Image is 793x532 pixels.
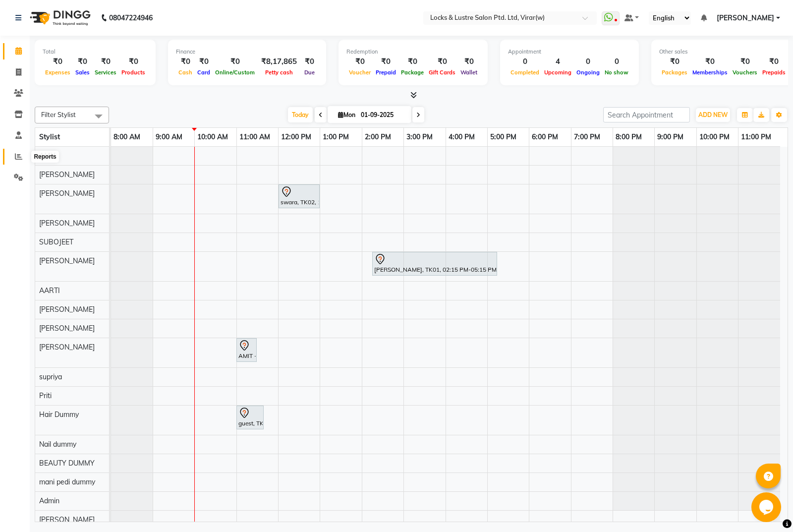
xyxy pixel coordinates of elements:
[39,189,95,198] span: [PERSON_NAME]
[373,56,398,67] div: ₹0
[730,69,760,76] span: Vouchers
[195,69,213,76] span: Card
[398,69,426,76] span: Package
[237,340,256,360] div: AMIT -, TK04, 11:00 AM-11:30 AM, PROMO MENS HAIRCUT - 99
[288,107,313,122] span: Today
[39,459,95,468] span: BEAUTY DUMMY
[176,56,195,67] div: ₹0
[39,391,52,400] span: Priti
[119,56,148,67] div: ₹0
[458,69,480,76] span: Wallet
[176,48,318,56] div: Finance
[257,56,301,67] div: ₹8,17,865
[529,130,561,144] a: 6:00 PM
[25,4,93,32] img: logo
[346,48,480,56] div: Redemption
[39,515,95,524] span: [PERSON_NAME]
[39,440,76,449] span: Nail dummy
[717,13,774,23] span: [PERSON_NAME]
[751,492,783,522] iframe: chat widget
[39,170,95,179] span: [PERSON_NAME]
[280,186,319,207] div: swara, TK02, 12:00 PM-01:00 PM, New WOMENS HAIRSPA - N
[39,496,59,505] span: Admin
[602,56,631,67] div: 0
[195,130,230,144] a: 10:00 AM
[488,130,519,144] a: 5:00 PM
[301,56,318,67] div: ₹0
[43,48,148,56] div: Total
[571,130,603,144] a: 7:00 PM
[213,56,257,67] div: ₹0
[690,56,730,67] div: ₹0
[542,56,574,67] div: 4
[39,132,60,141] span: Stylist
[119,69,148,76] span: Products
[176,69,195,76] span: Cash
[542,69,574,76] span: Upcoming
[237,407,263,428] div: guest, TK03, 11:00 AM-11:40 AM, New WOMEN HAIRCUT 199 - OG
[697,130,732,144] a: 10:00 PM
[213,69,257,76] span: Online/Custom
[39,324,95,333] span: [PERSON_NAME]
[426,56,458,67] div: ₹0
[602,69,631,76] span: No show
[41,111,76,118] span: Filter Stylist
[574,69,602,76] span: Ongoing
[446,130,477,144] a: 4:00 PM
[508,69,542,76] span: Completed
[195,56,213,67] div: ₹0
[237,130,273,144] a: 11:00 AM
[111,130,143,144] a: 8:00 AM
[302,69,317,76] span: Due
[508,48,631,56] div: Appointment
[698,111,728,118] span: ADD NEW
[574,56,602,67] div: 0
[358,108,407,122] input: 2025-09-01
[458,56,480,67] div: ₹0
[346,56,373,67] div: ₹0
[613,130,644,144] a: 8:00 PM
[426,69,458,76] span: Gift Cards
[263,69,295,76] span: Petty cash
[659,56,690,67] div: ₹0
[738,130,774,144] a: 11:00 PM
[39,256,95,265] span: [PERSON_NAME]
[760,69,788,76] span: Prepaids
[73,56,92,67] div: ₹0
[336,111,358,118] span: Mon
[39,343,95,352] span: [PERSON_NAME]
[346,69,373,76] span: Voucher
[603,107,690,122] input: Search Appointment
[73,69,92,76] span: Sales
[373,69,398,76] span: Prepaid
[279,130,314,144] a: 12:00 PM
[31,151,58,163] div: Reports
[730,56,760,67] div: ₹0
[39,477,95,486] span: mani pedi dummy
[43,56,73,67] div: ₹0
[39,286,60,295] span: AARTI
[39,372,62,381] span: supriya
[690,69,730,76] span: Memberships
[760,56,788,67] div: ₹0
[655,130,686,144] a: 9:00 PM
[320,130,351,144] a: 1:00 PM
[373,253,496,274] div: [PERSON_NAME], TK01, 02:15 PM-05:15 PM, New SAMMBA TREATMENT WOMEN MEDIUM LENGTH
[362,130,394,144] a: 2:00 PM
[39,237,73,246] span: SUBOJEET
[92,69,119,76] span: Services
[508,56,542,67] div: 0
[404,130,435,144] a: 3:00 PM
[398,56,426,67] div: ₹0
[659,69,690,76] span: Packages
[92,56,119,67] div: ₹0
[39,410,79,419] span: Hair Dummy
[109,4,153,32] b: 08047224946
[39,219,95,228] span: [PERSON_NAME]
[696,108,730,122] button: ADD NEW
[39,305,95,314] span: [PERSON_NAME]
[153,130,185,144] a: 9:00 AM
[43,69,73,76] span: Expenses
